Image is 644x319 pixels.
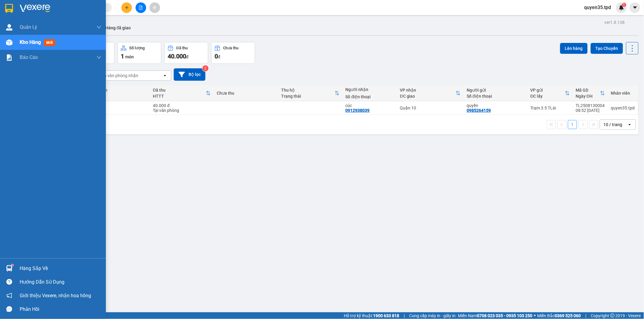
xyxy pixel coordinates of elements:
[534,314,536,317] span: ⚪️
[48,5,86,20] div: Quận 10
[400,88,456,93] div: VP nhận
[611,91,635,96] div: Nhân viên
[153,108,211,113] div: Tại văn phòng
[153,94,206,99] div: HTTT
[20,39,41,45] span: Kho hàng
[149,2,160,13] button: aim
[223,46,239,50] div: Chưa thu
[5,4,13,13] img: logo-vxr
[555,313,581,318] strong: 0369 525 060
[576,108,605,113] div: 08:52 [DATE]
[6,54,12,61] img: solution-icon
[400,94,456,99] div: ĐC giao
[580,4,616,11] span: quyen35.tpd
[163,73,167,78] svg: open
[576,103,605,108] div: TL2508130004
[6,293,12,298] span: notification
[531,88,565,93] div: VP gửi
[5,5,43,20] div: Trạm 3.5 TLài
[117,42,161,64] button: Số lượng1món
[346,87,394,92] div: Người nhận
[281,88,335,93] div: Thu hộ
[400,106,461,110] div: Quận 10
[130,46,145,50] div: Số lượng
[6,24,12,31] img: warehouse-icon
[174,68,205,81] button: Bộ lọc
[20,292,91,299] span: Giới thiệu Vexere, nhận hoa hồng
[5,39,44,46] div: 40.000
[153,88,206,93] div: Đã thu
[139,5,143,10] span: file-add
[409,312,457,319] span: Cung cấp máy in - giấy in:
[202,65,209,71] sup: 2
[217,91,275,96] div: Chưa thu
[605,19,625,26] div: ver 1.8.138
[611,106,635,110] div: quyen35.tpd
[125,5,129,10] span: plus
[477,313,533,318] strong: 0708 023 035 - 0935 103 250
[531,106,570,110] div: Trạm 3.5 TLài
[211,42,255,64] button: Chưa thu0đ
[97,73,138,79] div: Chọn văn phòng nhận
[531,94,565,99] div: ĐC lấy
[591,43,623,54] button: Tạo Chuyến
[5,20,43,27] div: quyền
[44,39,55,46] span: mới
[576,94,600,99] div: Ngày ĐH
[619,5,624,10] img: icon-new-feature
[168,53,186,60] span: 40.000
[630,2,640,13] button: caret-down
[527,85,573,101] th: Toggle SortBy
[586,312,586,319] span: |
[404,312,405,319] span: |
[186,54,189,59] span: đ
[6,265,12,272] img: warehouse-icon
[97,25,101,30] span: down
[576,88,600,93] div: Mã GD
[6,306,12,312] span: message
[346,103,394,108] div: cúc
[48,6,62,12] span: Nhận:
[20,54,38,61] span: Báo cáo
[5,6,15,12] span: Gửi:
[48,20,86,27] div: cúc
[91,106,147,110] div: bọc áo
[20,264,101,273] div: Hàng sắp về
[20,23,37,31] span: Quản Lý
[467,103,524,108] div: quyền
[373,313,399,318] strong: 1900 633 818
[153,5,157,10] span: aim
[573,85,608,101] th: Toggle SortBy
[278,85,343,101] th: Toggle SortBy
[97,55,101,60] span: down
[537,312,581,319] span: Miền Bắc
[610,314,615,318] span: copyright
[136,2,146,13] button: file-add
[20,278,101,287] div: Hướng dẫn sử dụng
[467,88,524,93] div: Người gửi
[121,2,132,13] button: plus
[91,88,147,93] div: Tên món
[568,120,577,129] button: 1
[100,21,136,35] button: Hàng đã giao
[153,103,211,108] div: 40.000 đ
[91,94,147,99] div: Ghi chú
[344,312,399,319] span: Hỗ trợ kỹ thuật:
[458,312,533,319] span: Miền Nam
[346,108,370,113] div: 0912938039
[467,94,524,99] div: Số điện thoại
[346,94,394,99] div: Số điện thoại
[622,3,626,7] sup: 1
[5,40,14,46] span: CR :
[150,85,214,101] th: Toggle SortBy
[560,43,588,54] button: Lên hàng
[6,39,12,46] img: warehouse-icon
[6,279,12,285] span: question-circle
[467,108,491,113] div: 0985264159
[215,53,218,60] span: 0
[281,94,335,99] div: Trạng thái
[121,53,124,60] span: 1
[623,3,625,7] span: 1
[632,5,638,10] span: caret-down
[20,305,101,314] div: Phản hồi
